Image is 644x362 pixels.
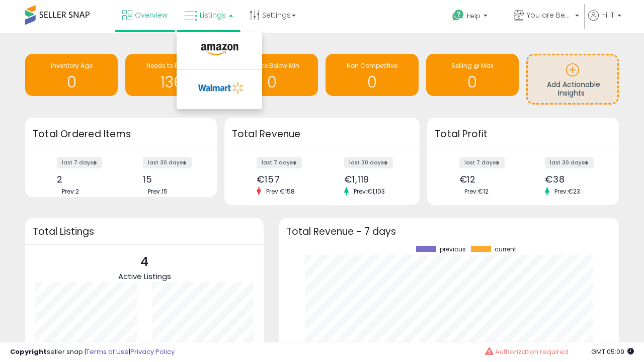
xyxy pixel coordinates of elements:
[344,174,402,185] div: €1,119
[33,228,256,235] h3: Total Listings
[467,12,480,20] span: Help
[435,127,611,141] h3: Total Profit
[547,79,600,99] span: Add Actionable Insights
[588,10,621,33] a: Hi IT
[349,187,390,196] span: Prev: €1,103
[452,9,464,22] i: Get Help
[257,157,302,168] label: last 7 days
[10,347,47,356] strong: Copyright
[57,187,84,196] span: Prev: 2
[347,61,397,70] span: Non Competitive
[135,10,168,20] span: Overview
[286,228,611,235] h3: Total Revenue - 7 days
[230,74,313,90] h1: 0
[444,2,505,33] a: Help
[257,174,314,185] div: €157
[232,127,412,141] h3: Total Revenue
[549,187,585,196] span: Prev: €23
[146,61,197,70] span: Needs to Reprice
[331,74,413,90] h1: 0
[51,61,93,70] span: Inventory Age
[57,157,102,168] label: last 7 days
[440,246,466,253] span: previous
[118,271,171,282] span: Active Listings
[431,74,514,90] h1: 0
[86,347,129,356] a: Terms of Use
[459,157,505,168] label: last 7 days
[545,174,601,185] div: €38
[200,10,226,20] span: Listings
[143,187,173,196] span: Prev: 15
[130,347,175,356] a: Privacy Policy
[527,10,572,20] span: You are Beautiful (IT)
[143,157,192,168] label: last 30 days
[25,54,118,96] a: Inventory Age 0
[130,74,213,90] h1: 136
[495,246,516,253] span: current
[459,187,494,196] span: Prev: €12
[57,174,113,185] div: 2
[545,157,594,168] label: last 30 days
[459,174,516,185] div: €12
[326,54,418,96] a: Non Competitive 0
[601,10,614,20] span: Hi IT
[225,54,318,96] a: BB Price Below Min 0
[33,127,209,141] h3: Total Ordered Items
[244,61,299,70] span: BB Price Below Min
[451,61,494,70] span: Selling @ Max
[10,347,175,357] div: seller snap | |
[426,54,519,96] a: Selling @ Max 0
[143,174,199,185] div: 15
[261,187,300,196] span: Prev: €158
[528,55,617,103] a: Add Actionable Insights
[344,157,393,168] label: last 30 days
[591,347,634,356] span: 2025-08-17 05:09 GMT
[118,252,171,271] p: 4
[125,54,218,96] a: Needs to Reprice 136
[30,74,113,90] h1: 0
